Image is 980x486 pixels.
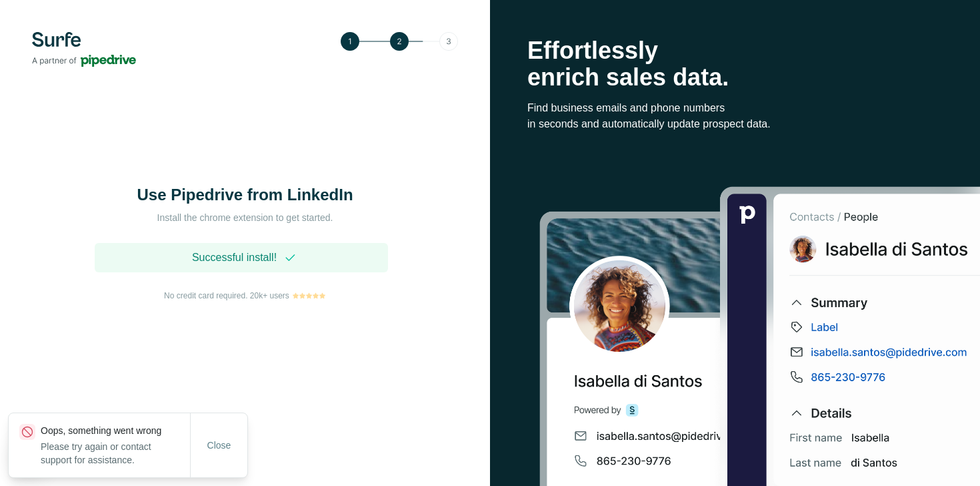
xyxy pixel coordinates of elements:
[341,32,458,51] img: Step 2
[112,184,379,206] h1: Use Pipedrive from LinkedIn
[41,424,190,437] p: Oops, something went wrong
[41,440,190,467] p: Please try again or contact support for assistance.
[207,439,231,452] span: Close
[198,433,241,457] button: Close
[192,250,277,266] span: Successful install!
[164,290,289,302] span: No credit card required. 20k+ users
[527,116,943,132] p: in seconds and automatically update prospect data.
[32,32,136,67] img: Surfe's logo
[112,211,379,224] p: Install the chrome extension to get started.
[527,37,943,64] p: Effortlessly
[527,100,943,116] p: Find business emails and phone numbers
[527,64,943,91] p: enrich sales data.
